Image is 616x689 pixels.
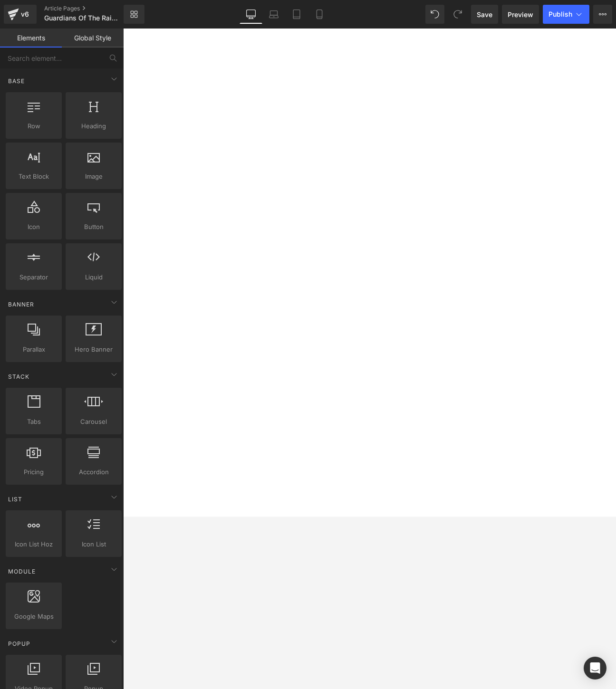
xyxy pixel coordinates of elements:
[7,77,26,86] span: Base
[44,14,121,22] span: Guardians Of The Rainforest
[68,539,119,549] span: Icon List
[9,272,59,282] span: Separator
[68,344,119,354] span: Hero Banner
[448,5,467,24] button: Redo
[308,5,331,24] a: Mobile
[9,417,59,427] span: Tabs
[68,172,119,182] span: Image
[9,467,59,477] span: Pricing
[593,5,612,24] button: More
[7,567,37,576] span: Module
[9,121,59,131] span: Row
[68,121,119,131] span: Heading
[543,5,589,24] button: Publish
[508,10,533,19] span: Preview
[9,539,59,549] span: Icon List Hoz
[9,612,59,622] span: Google Maps
[62,29,124,48] a: Global Style
[262,5,285,24] a: Laptop
[124,5,144,24] a: New Library
[285,5,308,24] a: Tablet
[68,467,119,477] span: Accordion
[9,172,59,182] span: Text Block
[68,417,119,427] span: Carousel
[4,5,37,24] a: v6
[9,222,59,232] span: Icon
[7,372,30,381] span: Stack
[240,5,262,24] a: Desktop
[7,300,35,309] span: Banner
[502,5,539,24] a: Preview
[477,10,492,19] span: Save
[44,5,139,12] a: Article Pages
[7,639,31,648] span: Popup
[425,5,444,24] button: Undo
[9,344,59,354] span: Parallax
[584,657,606,679] div: Open Intercom Messenger
[19,8,31,20] div: v6
[68,272,119,282] span: Liquid
[7,495,23,504] span: List
[68,222,119,232] span: Button
[549,10,572,18] span: Publish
